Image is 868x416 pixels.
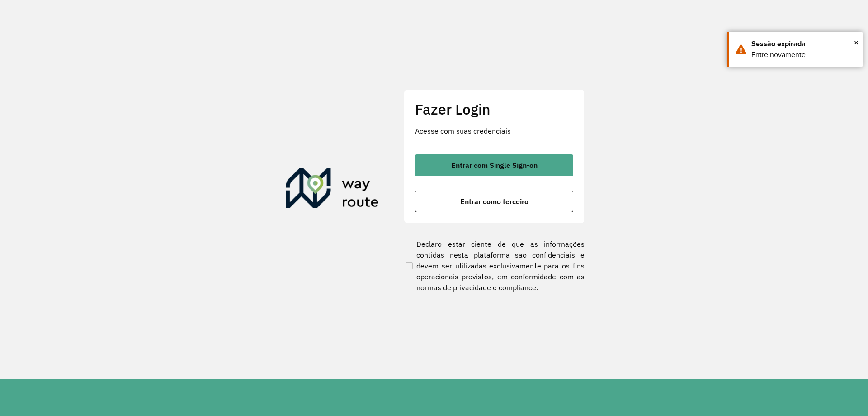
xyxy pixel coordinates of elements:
h2: Fazer Login [415,100,573,118]
label: Declaro estar ciente de que as informações contidas nesta plataforma são confidenciais e devem se... [404,239,585,293]
button: Close [854,36,859,49]
p: Acesse com suas credenciais [415,125,573,136]
span: Entrar como terceiro [460,198,528,205]
button: button [415,154,573,176]
img: Roteirizador AmbevTech [286,168,379,212]
div: Entre novamente [751,49,856,60]
div: Sessão expirada [751,38,856,49]
span: × [854,36,859,49]
button: button [415,191,573,212]
span: Entrar com Single Sign-on [451,162,538,169]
